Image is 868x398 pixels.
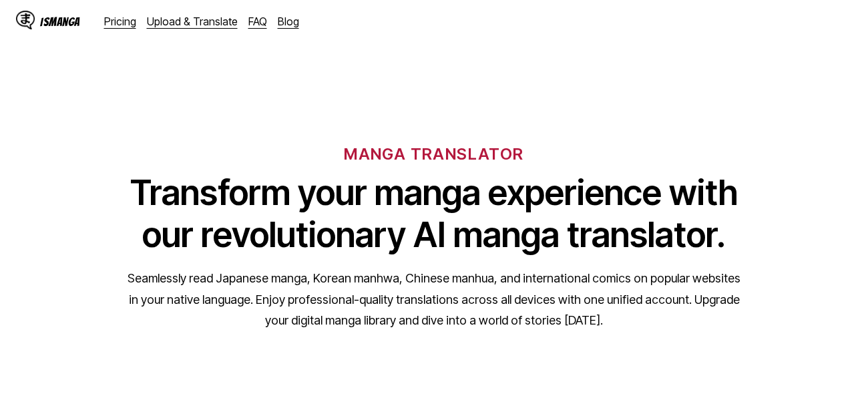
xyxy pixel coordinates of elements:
[127,268,741,331] p: Seamlessly read Japanese manga, Korean manhwa, Chinese manhua, and international comics on popula...
[104,15,136,28] a: Pricing
[248,15,267,28] a: FAQ
[16,11,104,32] a: IsManga LogoIsManga
[344,144,523,164] h6: MANGA TRANSLATOR
[147,15,238,28] a: Upload & Translate
[16,11,35,29] img: IsManga Logo
[127,172,741,256] h1: Transform your manga experience with our revolutionary AI manga translator.
[278,15,299,28] a: Blog
[40,15,80,28] div: IsManga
